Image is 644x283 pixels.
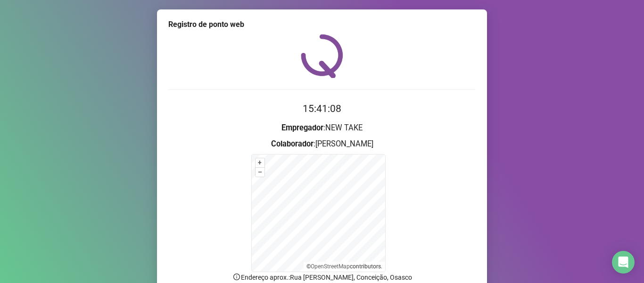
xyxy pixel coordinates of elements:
h3: : [PERSON_NAME] [168,138,476,150]
button: – [256,168,264,177]
div: Open Intercom Messenger [612,251,635,274]
h3: : NEW TAKE [168,122,476,134]
img: QRPoint [301,34,343,78]
time: 15:41:08 [303,103,341,114]
strong: Empregador [281,123,323,132]
li: © contributors. [306,263,382,270]
p: Endereço aprox. : Rua [PERSON_NAME], Conceição, Osasco [168,272,476,283]
div: Registro de ponto web [168,19,476,30]
button: + [256,158,264,167]
span: info-circle [232,273,241,281]
a: OpenStreetMap [311,263,350,270]
strong: Colaborador [271,139,314,148]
